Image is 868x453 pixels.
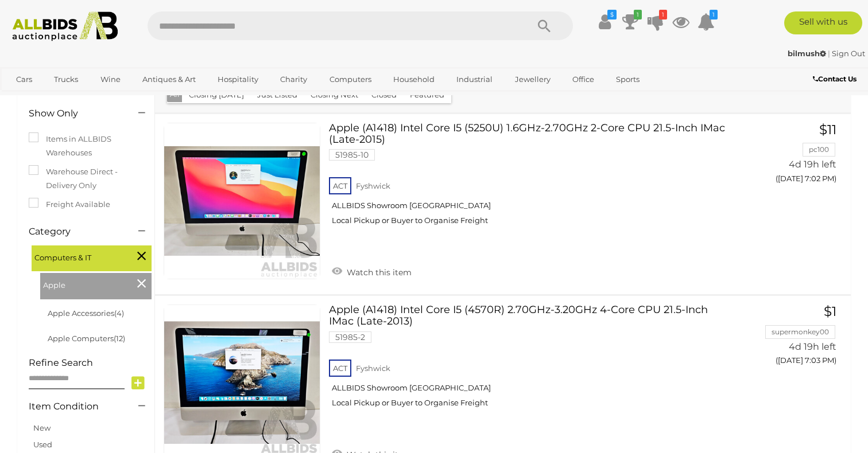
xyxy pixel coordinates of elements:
[507,70,558,89] a: Jewellery
[697,11,715,32] a: 1
[329,263,414,280] a: Watch this item
[273,70,315,89] a: Charity
[788,49,826,58] strong: bilmush
[813,73,859,85] a: Contact Us
[710,10,718,19] i: 1
[43,276,129,292] span: Apple
[516,11,573,40] button: Search
[29,226,121,237] h4: Category
[788,49,828,58] a: bilmush
[9,89,105,108] a: [GEOGRAPHIC_DATA]
[29,358,152,368] h4: Refine Search
[29,108,121,119] h4: Show Only
[338,304,726,416] a: Apple (A1418) Intel Core I5 (4570R) 2.70GHz-3.20GHz 4-Core CPU 21.5-Inch IMac (Late-2013) 51985-2...
[386,70,442,89] a: Household
[819,122,836,138] span: $11
[6,11,123,41] img: Allbids.com.au
[596,11,614,32] a: $
[322,70,379,89] a: Computers
[824,303,836,319] span: $1
[114,334,125,343] span: (12)
[743,123,839,190] a: $11 pc100 4d 19h left ([DATE] 7:02 PM)
[29,401,121,412] h4: Item Condition
[34,248,121,264] span: Computers & IT
[659,10,667,19] i: 1
[29,132,143,159] label: Items in ALLBIDS Warehouses
[813,75,857,83] b: Contact Us
[48,334,125,343] a: Apple Computers(12)
[93,70,128,89] a: Wine
[338,123,726,235] a: Apple (A1418) Intel Core I5 (5250U) 1.6GHz-2.70GHz 2-Core CPU 21.5-Inch IMac (Late-2015) 51985-10...
[29,198,110,211] label: Freight Available
[48,308,124,318] a: Apple Accessories(4)
[9,70,40,89] a: Cars
[828,49,830,58] span: |
[743,304,839,372] a: $1 supermonkey00 4d 19h left ([DATE] 7:03 PM)
[832,49,865,58] a: Sign Out
[135,70,203,89] a: Antiques & Art
[29,165,143,192] label: Warehouse Direct - Delivery Only
[634,10,642,19] i: 1
[46,70,86,89] a: Trucks
[607,10,617,19] i: $
[114,308,124,318] span: (4)
[622,11,639,32] a: 1
[647,11,664,32] a: 1
[609,70,647,89] a: Sports
[565,70,602,89] a: Office
[344,267,412,278] span: Watch this item
[449,70,500,89] a: Industrial
[210,70,266,89] a: Hospitality
[784,11,862,34] a: Sell with us
[33,440,52,449] a: Used
[33,423,51,432] a: New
